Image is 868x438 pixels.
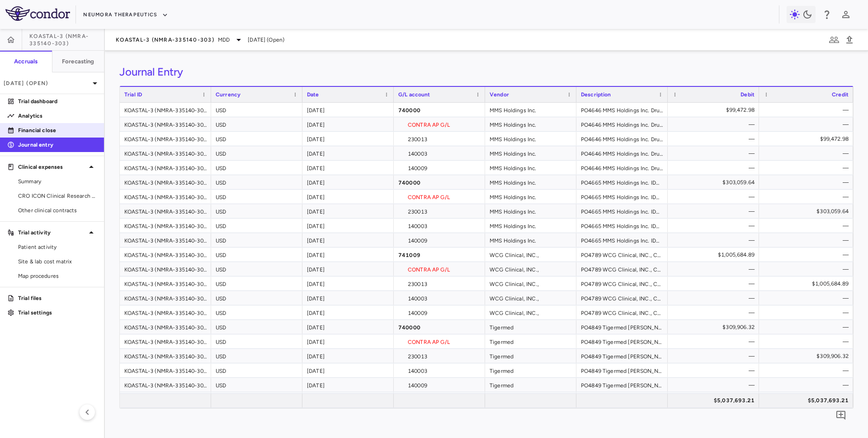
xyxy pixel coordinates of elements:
div: — [676,161,755,175]
span: Site & lab cost matrix [18,257,97,266]
div: — [676,233,755,248]
div: 740000 [394,103,485,117]
div: KOASTAL-3 (NMRA-335140-303) [120,320,211,334]
div: KOASTAL-3 (NMRA-335140-303) [120,233,211,247]
div: KOASTAL-3 (NMRA-335140-303) [120,378,211,392]
span: CRO ICON Clinical Research Limited [18,192,97,200]
div: — [767,233,849,248]
span: Vendor [490,91,509,98]
div: [DATE] [302,175,394,189]
div: MMS Holdings Inc. [485,146,576,160]
div: 140003 [394,219,485,233]
div: USD [211,233,302,247]
h6: Accruals [14,57,38,66]
div: KOASTAL-3 (NMRA-335140-303) [120,392,211,406]
div: [DATE] [302,248,394,262]
div: [DATE] [302,233,394,247]
div: CONTRA AP G/L [394,262,485,276]
span: Patient activity [18,243,97,251]
span: KOASTAL-3 (NMRA-335140-303) [116,36,214,43]
div: Tigermed [485,320,576,334]
div: ICON Clinical Research Limited [485,392,576,406]
div: USD [211,190,302,204]
div: 230013 [394,349,485,363]
div: KOASTAL-3 (NMRA-335140-303) [120,146,211,160]
div: — [767,378,849,392]
h3: Journal Entry [119,65,183,79]
div: USD [211,219,302,233]
div: PO4849 Tigermed [PERSON_NAME] specification and creation, Final Analysis (other tasks), Final Ana... [576,349,668,363]
button: Add comment [833,408,849,423]
div: 140009 [394,378,485,392]
div: 140009 [394,305,485,319]
span: KOASTAL-3 (NMRA-335140-303) [29,33,104,47]
span: Summary [18,177,97,186]
div: — [676,291,755,305]
span: Date [307,91,319,98]
span: Trial ID [124,91,142,98]
div: — [767,103,849,117]
div: — [767,117,849,132]
div: USD [211,262,302,276]
div: PO4646 MMS Holdings Inc. Drug Safety & Pharmacovigilance, Project Management, System Fees [576,117,668,131]
div: WCG Clinical, INC., [485,305,576,319]
div: USD [211,132,302,146]
span: Description [581,91,611,98]
div: PO4665 MMS Holdings Inc. IDMC Coordination, Project Management, System Fees [576,219,668,233]
div: [DATE] [302,276,394,290]
div: $309,906.32 [676,320,755,334]
div: KOASTAL-3 (NMRA-335140-303) [120,305,211,319]
div: Tigermed [485,334,576,348]
div: USD [211,175,302,189]
div: PO4789 WCG Clinical, INC., COA Management, Change Log #1, Data Processing & Data Monitoring, Devi... [576,262,668,276]
div: KOASTAL-3 (NMRA-335140-303) [120,175,211,189]
div: — [767,219,849,233]
div: USD [211,349,302,363]
div: $1,005,684.89 [676,248,755,262]
div: PO4789 WCG Clinical, INC., COA Management, Change Log #1, Data Processing & Data Monitoring, Devi... [576,276,668,290]
div: KOASTAL-3 (NMRA-335140-303) [120,117,211,131]
div: 741009 [394,248,485,262]
div: — [767,161,849,175]
div: PO4665 MMS Holdings Inc. IDMC Coordination, Project Management, System Fees [576,190,668,204]
div: — [676,378,755,392]
div: MMS Holdings Inc. [485,161,576,175]
div: WCG Clinical, INC., [485,291,576,305]
div: Tigermed [485,378,576,392]
div: [DATE] [302,378,394,392]
div: PO4646 MMS Holdings Inc. Drug Safety & Pharmacovigilance, Project Management, System Fees [576,132,668,146]
button: Neumora Therapeutics [83,8,168,22]
div: $303,059.64 [676,175,755,190]
div: — [767,146,849,161]
div: KOASTAL-3 (NMRA-335140-303) [120,103,211,117]
div: — [767,175,849,190]
div: — [676,305,755,320]
div: CONTRA AP G/L [394,117,485,131]
div: KOASTAL-3 (NMRA-335140-303) [120,204,211,218]
div: — [676,363,755,378]
div: — [767,363,849,378]
div: PO4665 MMS Holdings Inc. IDMC Coordination, Project Management, System Fees [576,233,668,247]
div: KOASTAL-3 (NMRA-335140-303) [120,161,211,175]
div: [DATE] [302,320,394,334]
p: Clinical expenses [18,163,86,171]
div: USD [211,291,302,305]
div: — [676,146,755,161]
div: $5,037,693.21 [676,393,755,408]
svg: Add comment [835,410,846,421]
div: — [676,276,755,291]
div: PO4963 ICON Clinical Research Limited DIRECT_FEES, INVESTIGATOR_FEES, PASS_THROUGH [576,392,668,406]
div: PO4646 MMS Holdings Inc. Drug Safety & Pharmacovigilance, Project Management, System Fees [576,146,668,160]
div: MMS Holdings Inc. [485,190,576,204]
img: logo-full-SnFGN8VE.png [5,6,70,21]
div: 230013 [394,132,485,146]
span: G/L account [398,91,430,98]
div: 140009 [394,161,485,175]
div: KOASTAL-3 (NMRA-335140-303) [120,219,211,233]
div: — [676,132,755,146]
div: KOASTAL-3 (NMRA-335140-303) [120,132,211,146]
div: USD [211,378,302,392]
div: 140003 [394,363,485,377]
div: [DATE] [302,262,394,276]
div: USD [211,320,302,334]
